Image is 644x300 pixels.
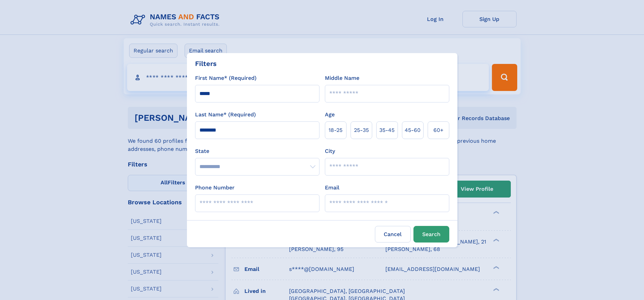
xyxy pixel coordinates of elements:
span: 35‑45 [379,126,395,134]
span: 18‑25 [329,126,342,134]
label: Age [325,111,335,119]
span: 45‑60 [405,126,421,134]
label: Phone Number [195,184,235,192]
span: 60+ [433,126,444,134]
button: Search [413,226,449,243]
label: City [325,147,335,155]
label: State [195,147,319,155]
div: Filters [195,59,217,69]
label: Middle Name [325,74,359,82]
label: First Name* (Required) [195,74,257,82]
label: Last Name* (Required) [195,111,256,119]
label: Cancel [375,226,411,243]
span: 25‑35 [354,126,369,134]
label: Email [325,184,339,192]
